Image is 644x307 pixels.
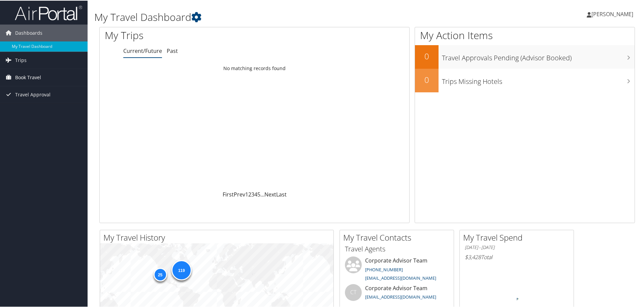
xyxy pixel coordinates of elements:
h2: My Travel Spend [463,231,574,243]
h2: My Travel History [103,231,333,243]
span: $3,428 [465,253,481,260]
a: [EMAIL_ADDRESS][DOMAIN_NAME] [365,274,436,280]
h2: My Travel Contacts [343,231,454,243]
a: [PHONE_NUMBER] [365,266,403,272]
a: 1 [245,190,248,197]
a: 3 [251,190,254,197]
span: [PERSON_NAME] [591,10,633,17]
a: First [223,190,234,197]
h1: My Action Items [415,28,635,42]
span: Travel Approval [15,86,51,102]
a: [PERSON_NAME] [587,3,640,24]
h3: Trips Missing Hotels [442,73,635,86]
a: Current/Future [123,47,162,54]
span: Dashboards [15,24,42,41]
a: Prev [234,190,245,197]
span: Trips [15,51,27,68]
a: Past [167,47,178,54]
span: Book Travel [15,68,41,85]
td: No matching records found [100,62,409,74]
span: … [260,190,264,197]
li: Corporate Advisor Team [342,256,452,283]
li: Corporate Advisor Team [342,283,452,305]
img: airportal-logo.png [15,4,82,20]
a: 0Trips Missing Hotels [415,68,635,92]
div: CT [345,283,362,300]
a: 2 [248,190,251,197]
a: 4 [254,190,257,197]
h1: My Travel Dashboard [94,9,458,24]
a: 0Travel Approvals Pending (Advisor Booked) [415,44,635,68]
div: 119 [171,259,191,280]
h3: Travel Approvals Pending (Advisor Booked) [442,49,635,62]
h1: My Trips [105,28,275,42]
h2: 0 [415,50,439,61]
h6: [DATE] - [DATE] [465,244,569,250]
div: 25 [153,267,167,280]
h2: 0 [415,73,439,85]
a: 5 [257,190,260,197]
a: [EMAIL_ADDRESS][DOMAIN_NAME] [365,293,436,299]
a: Last [276,190,287,197]
h3: Travel Agents [345,244,449,253]
h6: Total [465,253,569,260]
a: Next [264,190,276,197]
